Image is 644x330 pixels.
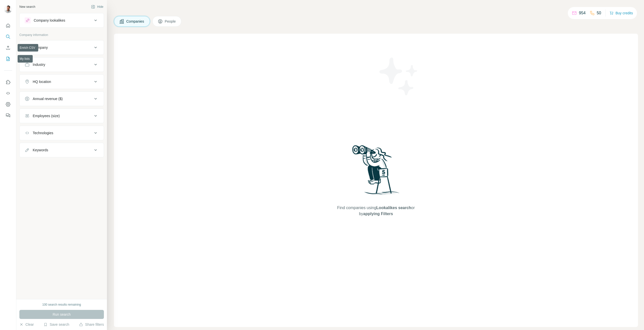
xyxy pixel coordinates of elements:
[20,76,104,88] button: HQ location
[610,10,633,17] button: Buy credits
[597,10,601,16] p: 50
[336,205,416,217] span: Find companies using or by
[4,32,12,41] button: Search
[376,54,421,99] img: Surfe Illustration - Stars
[33,79,51,84] div: HQ location
[42,302,81,307] div: 100 search results remaining
[4,89,12,98] button: Use Surfe API
[19,33,104,37] p: Company information
[19,5,35,9] div: New search
[88,3,107,11] button: Hide
[20,127,104,139] button: Technologies
[33,113,60,118] div: Employees (size)
[20,93,104,105] button: Annual revenue ($)
[4,5,12,13] img: Avatar
[79,322,104,327] button: Share filters
[33,148,48,153] div: Keywords
[20,41,104,54] button: Company
[44,322,69,327] button: Save search
[33,96,63,101] div: Annual revenue ($)
[4,43,12,52] button: Enrich CSV
[20,14,104,26] button: Company lookalikes
[126,19,145,24] span: Companies
[114,6,638,13] h4: Search
[4,111,12,120] button: Feedback
[376,206,411,210] span: Lookalikes search
[4,54,12,63] button: My lists
[20,59,104,71] button: Industry
[363,212,393,216] span: applying Filters
[33,45,48,50] div: Company
[4,78,12,87] button: Use Surfe on LinkedIn
[19,322,34,327] button: Clear
[20,110,104,122] button: Employees (size)
[34,18,65,23] div: Company lookalikes
[350,144,402,200] img: Surfe Illustration - Woman searching with binoculars
[33,130,53,135] div: Technologies
[33,62,45,67] div: Industry
[4,21,12,30] button: Quick start
[579,10,586,16] p: 954
[20,144,104,156] button: Keywords
[165,19,176,24] span: People
[4,100,12,109] button: Dashboard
